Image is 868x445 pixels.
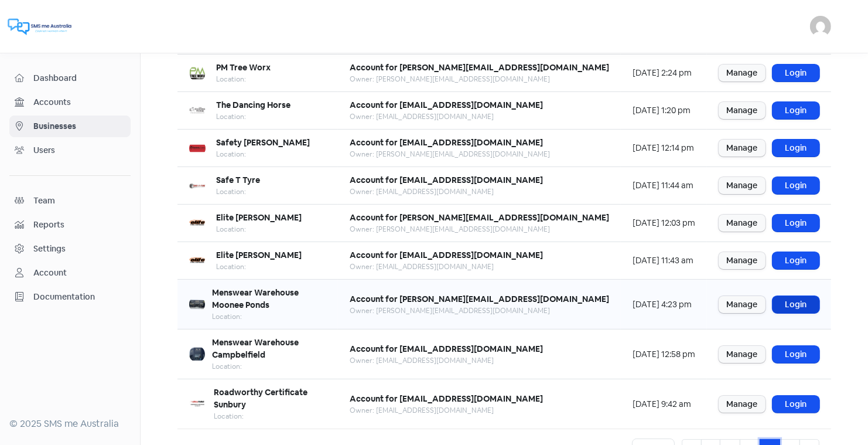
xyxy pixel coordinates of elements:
[350,111,543,122] div: Owner: [EMAIL_ADDRESS][DOMAIN_NAME]
[189,296,205,312] img: a0e0a674-a837-4894-8d48-c6be2a585fec-250x250.png
[633,217,695,229] div: [DATE] 12:03 pm
[719,140,766,157] a: Manage
[33,72,125,84] span: Dashboard
[9,238,131,260] a: Settings
[33,219,125,231] span: Reports
[719,396,766,413] a: Manage
[216,186,260,197] div: Location:
[9,262,131,284] a: Account
[33,195,125,207] span: Team
[9,286,131,308] a: Documentation
[9,417,131,431] div: © 2025 SMS me Australia
[216,137,310,148] b: Safety [PERSON_NAME]
[216,224,302,235] div: Location:
[773,296,819,313] a: Login
[350,175,543,185] b: Account for [EMAIL_ADDRESS][DOMAIN_NAME]
[33,96,125,108] span: Accounts
[719,215,766,232] a: Manage
[189,215,206,232] img: 08f8507d-dba5-4ce1-9c6b-35a340ab8a28-250x250.png
[189,103,206,119] img: 09e11095-148f-421e-8508-52cfe9c2faa2-250x250.png
[350,212,609,223] b: Account for [PERSON_NAME][EMAIL_ADDRESS][DOMAIN_NAME]
[216,62,271,73] b: PM Tree Worx
[350,355,543,366] div: Owner: [EMAIL_ADDRESS][DOMAIN_NAME]
[350,305,609,316] div: Owner: [PERSON_NAME][EMAIL_ADDRESS][DOMAIN_NAME]
[350,224,609,235] div: Owner: [PERSON_NAME][EMAIL_ADDRESS][DOMAIN_NAME]
[189,178,206,194] img: 466b8bf0-598b-41ee-824d-ef99d3e9fa77-250x250.png
[719,296,766,313] a: Manage
[216,261,302,272] div: Location:
[350,100,543,110] b: Account for [EMAIL_ADDRESS][DOMAIN_NAME]
[216,175,260,185] b: Safe T Tyre
[212,337,299,360] b: Menswear Warehouse Campbelfield
[719,102,766,119] a: Manage
[216,74,271,84] div: Location:
[189,65,206,81] img: 8e6be882-b8f8-4000-9d52-cd9a2278ef82-250x250.png
[773,396,819,413] a: Login
[9,91,131,113] a: Accounts
[216,111,291,122] div: Location:
[9,116,131,137] a: Businesses
[810,16,831,37] img: User
[214,411,326,422] div: Location:
[350,74,609,84] div: Owner: [PERSON_NAME][EMAIL_ADDRESS][DOMAIN_NAME]
[216,149,310,159] div: Location:
[773,252,819,269] a: Login
[633,104,695,117] div: [DATE] 1:20 pm
[33,243,66,255] div: Settings
[633,179,695,192] div: [DATE] 11:44 am
[33,291,125,303] span: Documentation
[350,137,543,148] b: Account for [EMAIL_ADDRESS][DOMAIN_NAME]
[216,212,302,223] b: Elite [PERSON_NAME]
[350,344,543,354] b: Account for [EMAIL_ADDRESS][DOMAIN_NAME]
[350,250,543,260] b: Account for [EMAIL_ADDRESS][DOMAIN_NAME]
[350,186,543,197] div: Owner: [EMAIL_ADDRESS][DOMAIN_NAME]
[350,261,543,272] div: Owner: [EMAIL_ADDRESS][DOMAIN_NAME]
[633,348,695,361] div: [DATE] 12:58 pm
[719,252,766,269] a: Manage
[33,267,67,279] div: Account
[189,346,205,362] img: 47775a9a-5391-4925-acb3-6f6340a2546c-250x250.png
[33,144,125,157] span: Users
[633,67,695,79] div: [DATE] 2:24 pm
[216,100,291,110] b: The Dancing Horse
[350,62,609,73] b: Account for [PERSON_NAME][EMAIL_ADDRESS][DOMAIN_NAME]
[719,177,766,194] a: Manage
[212,311,326,322] div: Location:
[719,64,766,81] a: Manage
[633,398,695,410] div: [DATE] 9:42 am
[773,177,819,194] a: Login
[189,140,206,157] img: e5902682-5609-4444-905f-11d33a62bfc8-250x250.png
[773,102,819,119] a: Login
[212,287,299,310] b: Menswear Warehouse Moonee Ponds
[773,346,819,363] a: Login
[773,64,819,81] a: Login
[773,215,819,232] a: Login
[189,396,206,412] img: 6f30de45-e9c3-4a31-8c11-8edcb29adc39-250x250.png
[633,254,695,267] div: [DATE] 11:43 am
[9,214,131,236] a: Reports
[719,346,766,363] a: Manage
[350,405,543,416] div: Owner: [EMAIL_ADDRESS][DOMAIN_NAME]
[633,142,695,154] div: [DATE] 12:14 pm
[350,294,609,304] b: Account for [PERSON_NAME][EMAIL_ADDRESS][DOMAIN_NAME]
[350,393,543,404] b: Account for [EMAIL_ADDRESS][DOMAIN_NAME]
[9,67,131,89] a: Dashboard
[33,120,125,133] span: Businesses
[773,140,819,157] a: Login
[9,190,131,212] a: Team
[212,361,326,372] div: Location:
[9,140,131,161] a: Users
[214,387,307,410] b: Roadworthy Certificate Sunbury
[216,250,302,260] b: Elite [PERSON_NAME]
[350,149,550,159] div: Owner: [PERSON_NAME][EMAIL_ADDRESS][DOMAIN_NAME]
[633,298,695,311] div: [DATE] 4:23 pm
[189,253,206,269] img: d6375d8b-3f56-492d-a834-ca750f3f26b0-250x250.png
